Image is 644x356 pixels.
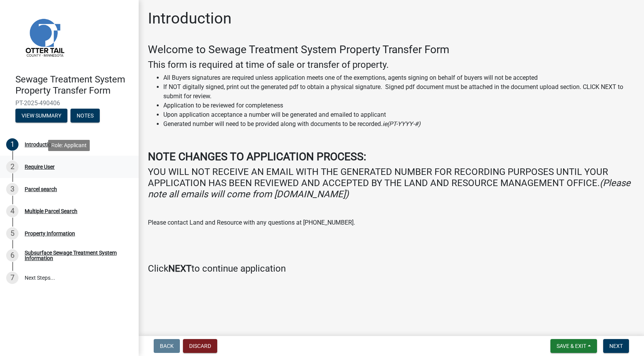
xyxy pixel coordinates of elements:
[25,231,75,236] div: Property Information
[163,73,635,82] li: All Buyers signatures are required unless application meets one of the exemptions, agents signing...
[25,142,54,147] div: Introduction
[148,218,635,227] p: Please contact Land and Resource with any questions at [PHONE_NUMBER].
[168,263,191,274] strong: NEXT
[382,120,421,128] i: ie(PT-YYYY-#)
[15,113,67,119] wm-modal-confirm: Summary
[154,339,180,353] button: Back
[6,272,18,284] div: 7
[25,250,126,261] div: Subsurface Sewage Treatment System Information
[148,263,635,274] h4: Click to continue application
[163,119,635,129] li: Generated number will need to be provided along with documents to be recorded.
[148,166,635,200] h4: YOU WILL NOT RECEIVE AN EMAIL WITH THE GENERATED NUMBER FOR RECORDING PURPOSES UNTIL YOUR APPLICA...
[148,178,631,200] i: (Please note all emails will come from [DOMAIN_NAME])
[148,150,366,163] strong: NOTE CHANGES TO APPLICATION PROCESS:
[603,339,629,353] button: Next
[163,110,635,119] li: Upon application acceptance a number will be generated and emailed to applicant
[163,101,635,110] li: Application to be reviewed for completeness
[550,339,597,353] button: Save & Exit
[48,140,90,151] div: Role: Applicant
[6,138,18,151] div: 1
[6,227,18,240] div: 5
[163,82,635,101] li: If NOT digitally signed, print out the generated pdf to obtain a physical signature. Signed pdf d...
[15,8,73,66] img: Otter Tail County, Minnesota
[25,186,57,192] div: Parcel search
[6,183,18,195] div: 3
[148,9,231,28] h1: Introduction
[70,113,100,119] wm-modal-confirm: Notes
[609,343,623,349] span: Next
[25,164,55,170] div: Require User
[6,205,18,217] div: 4
[70,109,100,123] button: Notes
[15,99,123,107] span: PT-2025-490406
[148,59,635,71] h4: This form is required at time of sale or transfer of property.
[15,109,67,123] button: View Summary
[160,343,174,349] span: Back
[6,249,18,262] div: 6
[15,74,132,96] h4: Sewage Treatment System Property Transfer Form
[183,339,217,353] button: Discard
[25,208,77,214] div: Multiple Parcel Search
[148,43,635,56] h3: Welcome to Sewage Treatment System Property Transfer Form
[557,343,586,349] span: Save & Exit
[6,161,18,173] div: 2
